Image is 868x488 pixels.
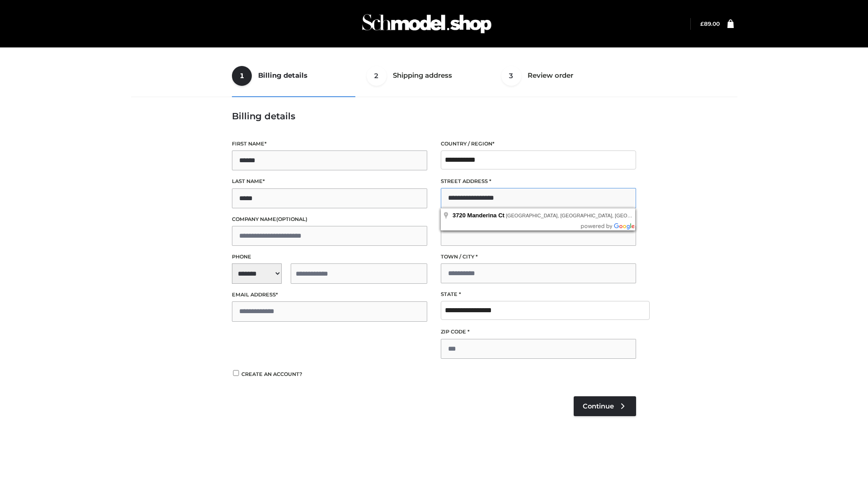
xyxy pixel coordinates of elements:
[276,216,307,222] span: (optional)
[232,215,427,224] label: Company name
[232,140,427,148] label: First name
[700,20,704,27] span: £
[467,212,505,219] span: Manderina Ct
[441,253,636,261] label: Town / City
[583,402,614,410] span: Continue
[506,213,667,218] span: [GEOGRAPHIC_DATA], [GEOGRAPHIC_DATA], [GEOGRAPHIC_DATA]
[232,111,636,122] h3: Billing details
[232,370,240,376] input: Create an account?
[232,253,427,261] label: Phone
[700,20,720,27] bdi: 89.00
[441,290,636,299] label: State
[232,177,427,186] label: Last name
[700,20,720,27] a: £89.00
[441,328,636,336] label: ZIP Code
[453,212,466,219] span: 3720
[232,291,427,299] label: Email address
[359,6,495,42] img: Schmodel Admin 964
[441,140,636,148] label: Country / Region
[574,396,636,416] a: Continue
[241,371,302,377] span: Create an account?
[441,177,636,186] label: Street address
